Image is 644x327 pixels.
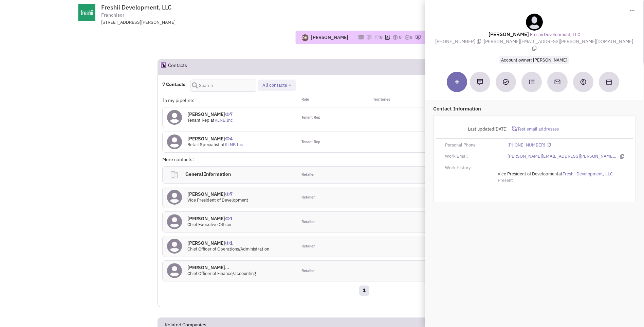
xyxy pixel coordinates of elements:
span: Retailer [301,219,315,225]
div: [PERSON_NAME] [311,34,348,41]
img: clarity_building-linegeneral.png [170,170,179,179]
input: Search [190,80,256,92]
div: Work History [441,165,503,171]
img: TaskCount.png [404,35,410,40]
span: [DATE] [494,126,508,132]
span: 0 [380,34,383,40]
a: KLNB Inc [215,117,233,123]
a: 1 [359,286,369,296]
span: at [498,171,613,177]
img: icon-UserInteraction.png [225,113,230,116]
span: 7 [225,186,233,197]
span: Chief Officer of Finance/accounting [187,271,256,276]
h4: 7 Contacts [162,81,185,87]
h2: Contacts [168,59,187,74]
img: Subscribe to a cadence [529,79,535,85]
a: [PHONE_NUMBER] [508,142,545,149]
span: 4 [225,131,233,142]
span: Retailer [301,268,315,274]
span: Retailer [301,172,315,177]
span: Present [498,177,513,183]
h4: General Information [183,167,286,182]
div: Territories [364,97,431,104]
img: research-icon.png [415,35,421,40]
span: 7 [225,106,233,117]
span: Retail Specialist [187,142,220,148]
span: 0 [410,34,412,40]
span: Chief Executive Officer [187,222,232,227]
img: teammate.png [526,14,543,31]
div: Personal Phone [441,142,503,149]
img: Create a deal [580,79,587,85]
span: 0 [399,34,402,40]
img: Send an email [554,79,561,85]
div: More contacts: [162,156,297,163]
img: icon-email-active-16.png [374,35,380,40]
img: Add a Task [503,79,509,85]
span: Test email addresses [517,126,559,132]
button: All contacts [260,82,293,89]
h4: [PERSON_NAME] [187,191,248,197]
span: Account owner: [PERSON_NAME] [499,56,569,64]
span: Franchisor [101,12,124,19]
div: Work Email [441,153,503,160]
h4: [PERSON_NAME] [187,240,269,246]
img: icon-UserInteraction.png [225,192,230,196]
a: [PERSON_NAME][EMAIL_ADDRESS][PERSON_NAME][DOMAIN_NAME] [508,153,617,160]
h4: [PERSON_NAME] [187,111,233,117]
div: Last updated [441,123,512,136]
span: [PHONE_NUMBER] [435,38,484,45]
div: Role [297,97,364,104]
h4: [PERSON_NAME]... [187,264,256,271]
span: Chief Officer of Operations/Administration [187,246,269,252]
span: Vice President of Development [498,171,558,177]
span: at [221,142,243,148]
h4: [PERSON_NAME] [187,216,233,222]
span: [PERSON_NAME][EMAIL_ADDRESS][PERSON_NAME][DOMAIN_NAME] [484,38,633,52]
span: All contacts [262,82,287,88]
span: Retailer [301,195,315,200]
img: icon-UserInteraction.png [225,241,230,245]
img: icon-dealamount.png [392,35,398,40]
span: Tenant Rep [301,115,320,120]
span: Retailer [301,244,315,249]
img: icon-note.png [366,35,372,40]
p: Contact Information [433,105,636,112]
a: KLNB Inc [225,142,243,148]
img: Schedule a Meeting [606,79,612,85]
span: Freshii Development, LLC [101,3,171,11]
a: Freshii Development, LLC [530,32,580,38]
div: In my pipeline: [162,97,297,104]
img: icon-UserInteraction.png [225,217,230,220]
a: Freshii Development, LLC [563,171,613,177]
span: 1 [225,235,233,246]
h4: [PERSON_NAME] [187,136,243,142]
span: Vice President of Development [187,197,248,203]
img: Add a note [477,79,483,85]
img: icon-UserInteraction.png [225,137,230,140]
span: Tenant Rep at [187,117,233,123]
span: 1 [225,210,233,222]
span: Tenant Rep [301,139,320,145]
lable: [PERSON_NAME] [489,31,529,37]
div: [STREET_ADDRESS][PERSON_NAME] [101,19,278,26]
